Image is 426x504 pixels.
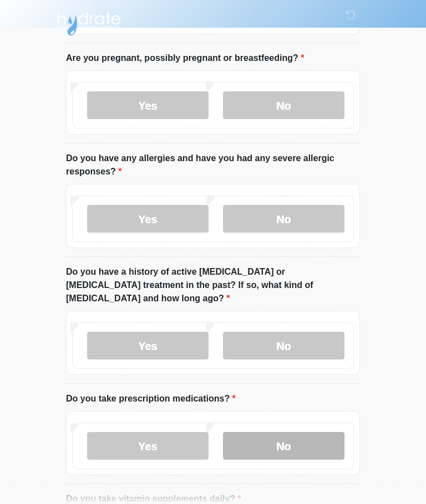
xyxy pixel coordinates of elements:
[223,433,344,460] label: No
[223,332,344,360] label: No
[223,205,344,233] label: No
[66,152,360,179] label: Do you have any allergies and have you had any severe allergic responses?
[87,205,209,233] label: Yes
[223,92,344,120] label: No
[87,92,209,120] label: Yes
[66,52,304,65] label: Are you pregnant, possibly pregnant or breastfeeding?
[87,332,209,360] label: Yes
[55,8,123,37] img: Hydrate IV Bar - Arcadia Logo
[66,266,360,306] label: Do you have a history of active [MEDICAL_DATA] or [MEDICAL_DATA] treatment in the past? If so, wh...
[66,393,236,406] label: Do you take prescription medications?
[87,433,209,460] label: Yes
